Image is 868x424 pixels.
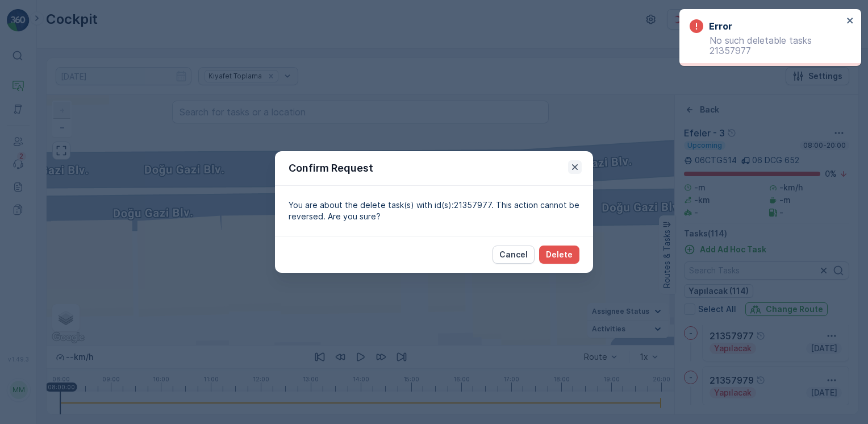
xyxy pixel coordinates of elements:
p: Cancel [499,249,528,260]
p: Delete [546,249,573,260]
p: You are about the delete task(s) with id(s):21357977. This action cannot be reversed. Are you sure? [289,199,579,222]
button: Cancel [493,246,535,264]
p: No such deletable tasks 21357977 [690,35,843,56]
h3: Error [709,19,732,33]
button: Delete [539,246,579,264]
button: close [846,16,854,27]
p: Confirm Request [289,160,373,176]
